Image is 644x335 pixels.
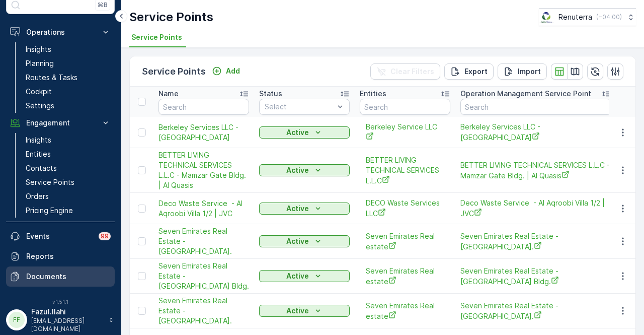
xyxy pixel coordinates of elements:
[138,166,146,174] div: Toggle Row Selected
[138,128,146,137] div: Toggle Row Selected
[464,66,488,77] p: Export
[26,27,95,37] p: Operations
[158,226,249,256] span: Seven Emirates Real Estate - [GEOGRAPHIC_DATA].
[26,206,73,216] p: Pricing Engine
[131,32,182,42] span: Service Points
[158,150,249,190] a: BETTER LIVING TECHNICAL SERVICES L.L.C - Mamzar Gate Bldg. | Al Quasis
[498,63,547,80] button: Import
[9,312,25,328] div: FF
[158,99,249,115] input: Search
[22,133,115,147] a: Insights
[26,135,51,145] p: Insights
[26,101,54,111] p: Settings
[360,89,386,99] p: Entities
[286,204,309,214] p: Active
[26,149,51,159] p: Entities
[138,307,146,315] div: Toggle Row Selected
[460,231,611,252] a: Seven Emirates Real Estate - Al Rigga Bldg.
[26,191,49,202] p: Orders
[26,231,93,241] p: Events
[6,22,115,42] button: Operations
[366,231,444,252] a: Seven Emirates Real estate
[518,66,541,77] p: Import
[259,89,282,99] p: Status
[390,66,434,77] p: Clear Filters
[444,63,494,80] button: Export
[360,99,450,115] input: Search
[259,164,350,176] button: Active
[101,232,109,240] p: 99
[158,122,249,143] span: Berkeley Services LLC - [GEOGRAPHIC_DATA]
[26,163,57,173] p: Contacts
[259,203,350,215] button: Active
[208,65,244,77] button: Add
[158,261,249,291] a: Seven Emirates Real Estate - Al Rafa Bldg.
[26,87,52,97] p: Cockpit
[460,266,611,287] a: Seven Emirates Real Estate - Al Rafa Bldg.
[26,73,77,83] p: Routes & Tasks
[6,299,115,305] span: v 1.51.1
[558,12,592,22] p: Renuterra
[142,64,206,79] p: Service Points
[158,122,249,143] a: Berkeley Services LLC - Town Square
[370,63,440,80] button: Clear Filters
[158,89,179,99] p: Name
[22,99,115,113] a: Settings
[26,251,111,261] p: Reports
[158,261,249,291] span: Seven Emirates Real Estate - [GEOGRAPHIC_DATA] Bldg.
[26,118,95,128] p: Engagement
[259,305,350,317] button: Active
[265,102,334,112] p: Select
[22,204,115,218] a: Pricing Engine
[22,175,115,189] a: Service Points
[6,246,115,266] a: Reports
[460,231,611,252] span: Seven Emirates Real Estate - [GEOGRAPHIC_DATA].
[158,296,249,326] span: Seven Emirates Real Estate - [GEOGRAPHIC_DATA].
[22,147,115,161] a: Entities
[539,8,636,26] button: Renuterra(+04:00)
[6,226,115,246] a: Events99
[31,307,104,317] p: Fazul.Ilahi
[22,189,115,204] a: Orders
[286,236,309,246] p: Active
[286,306,309,316] p: Active
[539,12,554,23] img: Screenshot_2024-07-26_at_13.33.01.png
[98,1,108,9] p: ⌘B
[366,301,444,321] a: Seven Emirates Real estate
[26,44,51,54] p: Insights
[138,237,146,245] div: Toggle Row Selected
[22,56,115,71] a: Planning
[22,85,115,99] a: Cockpit
[366,198,444,219] a: DECO Waste Services LLC
[26,272,111,282] p: Documents
[259,126,350,139] button: Active
[129,9,213,25] p: Service Points
[158,198,249,219] a: Deco Waste Service - Al Aqroobi Villa 1/2 | JVC
[366,155,444,186] span: BETTER LIVING TECHNICAL SERVICES L.L.C
[6,266,115,287] a: Documents
[138,205,146,213] div: Toggle Row Selected
[226,66,240,76] p: Add
[366,122,444,143] a: Berkeley Service LLC
[22,71,115,85] a: Routes & Tasks
[460,122,611,143] span: Berkeley Services LLC - [GEOGRAPHIC_DATA]
[6,307,115,333] button: FFFazul.Ilahi[EMAIL_ADDRESS][DOMAIN_NAME]
[460,301,611,321] span: Seven Emirates Real Estate - [GEOGRAPHIC_DATA].
[460,160,611,181] a: BETTER LIVING TECHNICAL SERVICES L.L.C - Mamzar Gate Bldg. | Al Quasis
[138,272,146,280] div: Toggle Row Selected
[460,198,611,219] a: Deco Waste Service - Al Aqroobi Villa 1/2 | JVC
[286,127,309,138] p: Active
[366,266,444,287] a: Seven Emirates Real estate
[460,266,611,287] span: Seven Emirates Real Estate - [GEOGRAPHIC_DATA] Bldg.
[6,113,115,133] button: Engagement
[22,161,115,175] a: Contacts
[31,317,104,333] p: [EMAIL_ADDRESS][DOMAIN_NAME]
